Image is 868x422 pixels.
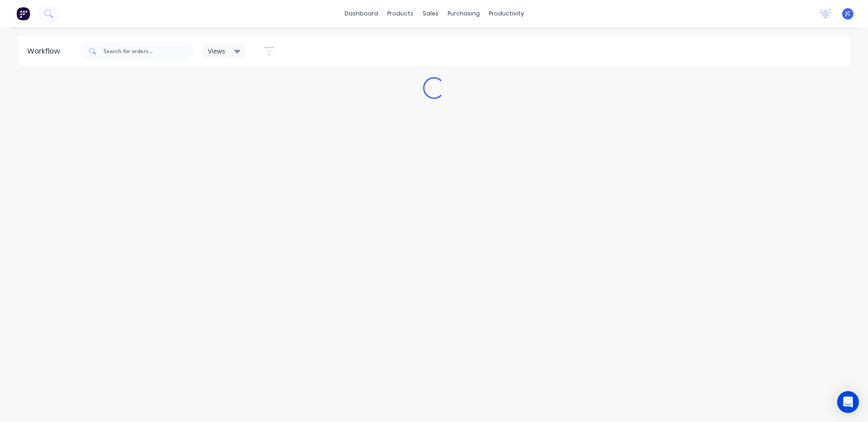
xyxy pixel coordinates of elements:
[208,46,225,56] span: Views
[27,46,64,57] div: Workflow
[837,391,859,413] div: Open Intercom Messenger
[845,10,851,18] span: JC
[484,7,528,20] div: productivity
[104,42,193,60] input: Search for orders...
[418,7,443,20] div: sales
[443,7,484,20] div: purchasing
[340,7,383,20] a: dashboard
[383,7,418,20] div: products
[16,7,30,20] img: Factory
